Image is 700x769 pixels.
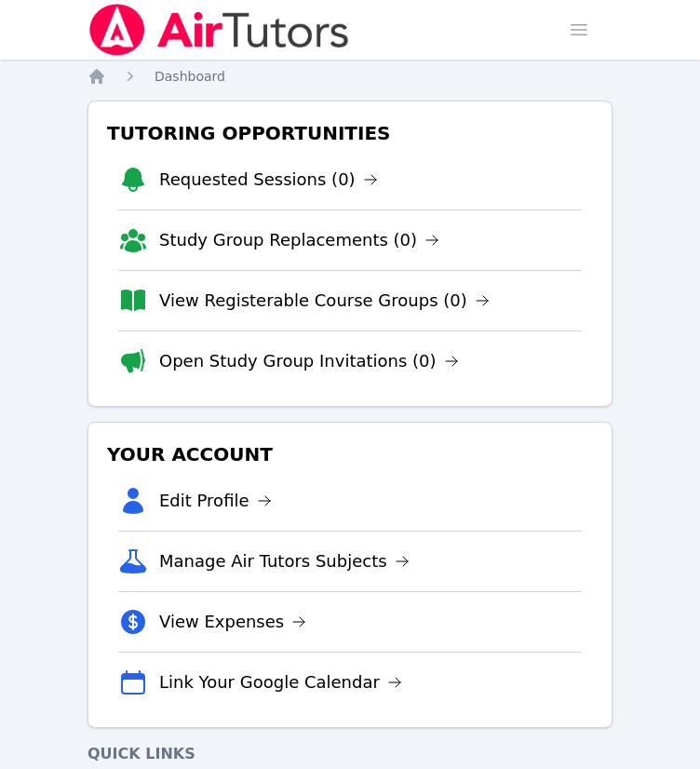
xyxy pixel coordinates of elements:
nav: Breadcrumb [87,67,612,86]
span: Dashboard [155,69,225,84]
a: Study Group Replacements (0) [159,227,439,253]
a: Link Your Google Calendar [159,669,402,695]
a: Open Study Group Invitations (0) [159,348,459,374]
a: View Registerable Course Groups (0) [159,288,490,314]
a: Dashboard [155,67,225,86]
a: View Expenses [159,609,306,635]
a: Edit Profile [159,488,272,514]
h3: Your Account [103,438,597,471]
a: Requested Sessions (0) [159,167,378,193]
img: Air Tutors [87,4,351,56]
h3: Tutoring Opportunities [103,116,597,150]
h4: Quick Links [87,743,612,765]
a: Manage Air Tutors Subjects [159,548,410,574]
